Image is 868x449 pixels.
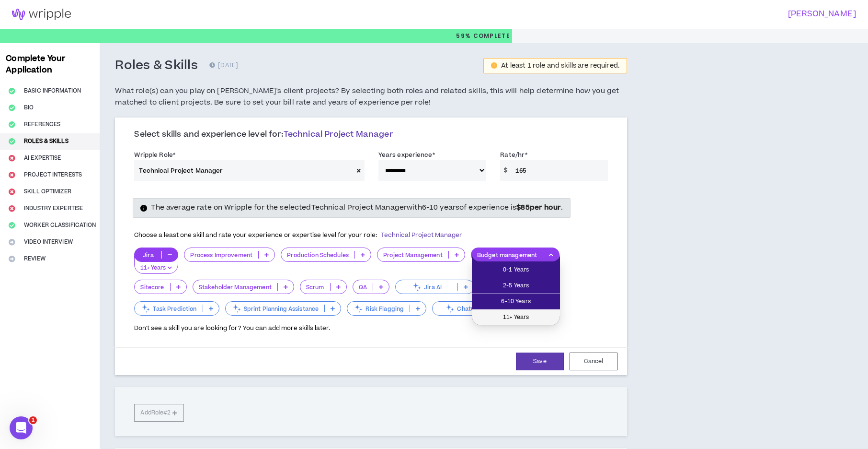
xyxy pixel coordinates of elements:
span: 0-1 Years [478,265,554,275]
p: Production Schedules [281,251,354,259]
h5: What role(s) can you play on [PERSON_NAME]'s client projects? By selecting both roles and related... [115,85,627,108]
p: Risk Flagging [347,305,410,312]
span: info-circle [140,205,147,212]
p: Budget management [471,251,543,259]
input: Ex. $75 [511,160,607,181]
p: Sprint Planning Assistance [226,305,325,312]
p: Project Management [377,251,448,259]
label: Rate/hr [500,147,527,163]
button: 11+ Years [134,256,178,274]
div: At least 1 role and skills are required. [501,62,619,69]
span: 1 [29,416,37,424]
input: (e.g. User Experience, Visual & UI, Technical PM, etc.) [134,160,353,181]
p: Jira AI [396,284,457,291]
iframe: Intercom live chat [10,416,33,439]
span: Technical Project Manager [381,231,462,239]
strong: $ 85 per hour [516,202,561,213]
button: Save [516,353,564,370]
p: [DATE] [209,61,238,71]
span: Technical Project Manager [284,129,393,140]
p: QA [353,284,373,291]
span: Select skills and experience level for: [134,129,392,140]
span: Complete [471,32,510,40]
h3: [PERSON_NAME] [428,10,857,19]
button: Cancel [570,353,617,370]
p: Jira [135,251,161,259]
span: $ [500,160,511,181]
span: The average rate on Wripple for the selected Technical Project Manager with 6-10 years of experie... [151,202,563,213]
label: Wripple Role [134,147,175,163]
span: 11+ Years [478,312,554,323]
span: Choose a least one skill and rate your experience or expertise level for your role: [134,231,462,239]
span: 2-5 Years [478,281,554,291]
p: Process Improvement [184,251,258,259]
p: Sitecore [135,284,170,291]
p: Stakeholder Management [193,284,277,291]
span: exclamation-circle [491,62,497,69]
label: Years experience [378,147,435,163]
h3: Complete Your Application [2,53,98,76]
p: Scrum [300,284,330,291]
p: 11+ Years [140,264,172,272]
span: 6-10 Years [478,296,554,307]
p: Task Prediction [135,305,202,312]
p: ChatGPT [433,305,494,312]
p: 59% [456,29,510,43]
span: Don't see a skill you are looking for? You can add more skills later. [134,324,330,332]
h3: Roles & Skills [115,58,198,74]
